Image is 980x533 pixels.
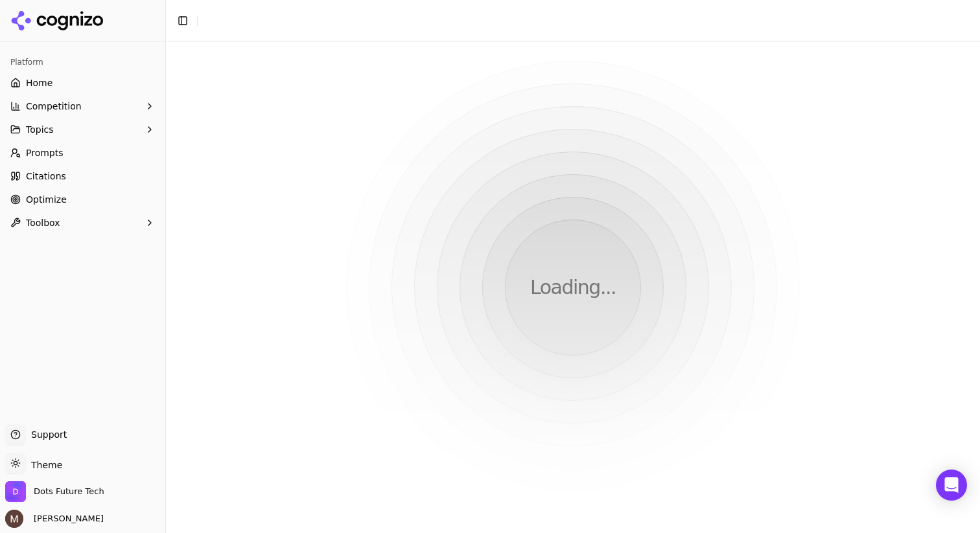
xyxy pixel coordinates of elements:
[26,170,66,183] span: Citations
[26,146,64,159] span: Prompts
[26,193,67,206] span: Optimize
[34,486,104,497] span: Dots Future Tech
[26,76,52,89] span: Home
[26,216,60,229] span: Toolbox
[5,52,160,73] div: Platform
[26,460,62,470] span: Theme
[5,142,160,163] a: Prompts
[530,276,616,299] p: Loading...
[5,96,160,117] button: Competition
[5,73,160,93] a: Home
[26,100,82,113] span: Competition
[5,119,160,140] button: Topics
[936,470,967,501] div: Open Intercom Messenger
[5,481,104,502] button: Open organization switcher
[29,513,104,525] span: [PERSON_NAME]
[5,510,104,528] button: Open user button
[26,428,67,441] span: Support
[5,212,160,233] button: Toolbox
[5,189,160,210] a: Optimize
[5,510,23,528] img: Martyn Strydom
[5,166,160,187] a: Citations
[5,481,26,502] img: Dots Future Tech
[26,123,54,136] span: Topics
